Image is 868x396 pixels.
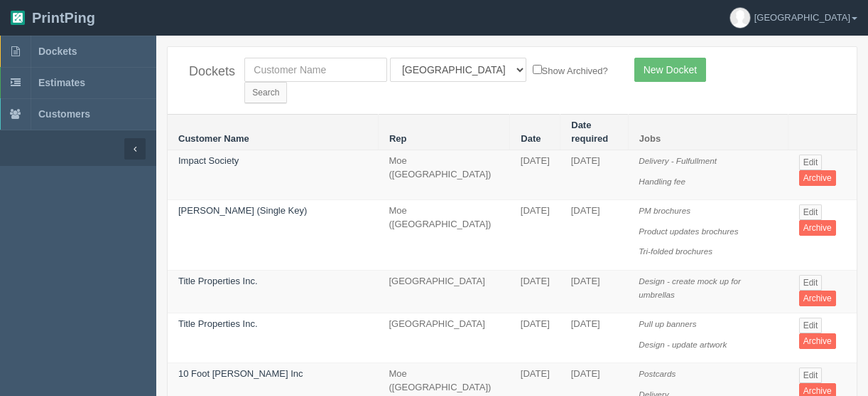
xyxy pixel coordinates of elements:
[639,340,727,349] i: Design - update artwork
[639,369,676,378] i: Postcards
[533,65,542,74] input: Show Archived?
[178,155,239,166] a: Impact Society
[378,200,509,271] td: Moe ([GEOGRAPHIC_DATA])
[639,177,685,186] i: Handling fee
[799,275,823,291] a: Edit
[799,333,836,349] a: Archive
[799,220,836,236] a: Archive
[378,270,509,313] td: [GEOGRAPHIC_DATA]
[244,58,387,82] input: Customer Name
[521,133,541,144] a: Date
[628,115,788,150] th: Jobs
[639,226,738,236] i: Product updates brochures
[799,318,823,333] a: Edit
[510,150,560,200] td: [DATE]
[38,108,90,120] span: Customers
[11,11,25,25] img: logo-3e63b451c926e2ac314895c53de4908e5d424f24456219fb08d385ab2e579770.png
[799,155,823,170] a: Edit
[639,319,696,328] i: Pull up banners
[178,205,307,216] a: [PERSON_NAME] (Single Key)
[639,246,712,256] i: Tri-folded brochures
[799,291,836,306] a: Archive
[639,276,741,299] i: Design - create mock up for umbrellas
[560,200,629,271] td: [DATE]
[38,46,77,57] span: Dockets
[639,206,690,215] i: PM brochures
[178,368,303,379] a: 10 Foot [PERSON_NAME] Inc
[378,150,509,200] td: Moe ([GEOGRAPHIC_DATA])
[178,318,258,329] a: Title Properties Inc.
[799,170,836,186] a: Archive
[510,200,560,271] td: [DATE]
[178,133,249,144] a: Customer Name
[178,276,258,286] a: Title Properties Inc.
[799,204,823,220] a: Edit
[38,77,85,88] span: Estimates
[189,65,223,79] h4: Dockets
[634,58,706,82] a: New Docket
[560,150,629,200] td: [DATE]
[533,62,608,78] label: Show Archived?
[378,313,509,363] td: [GEOGRAPHIC_DATA]
[389,133,407,144] a: Rep
[560,313,629,363] td: [DATE]
[730,8,750,28] img: avatar_default-7531ab5dedf162e01f1e0bb0964e6a185e93c5c22dfe317fb01d7f8cd2b1632c.jpg
[571,120,608,144] a: Date required
[799,368,823,383] a: Edit
[510,270,560,313] td: [DATE]
[560,270,629,313] td: [DATE]
[510,313,560,363] td: [DATE]
[639,156,717,165] i: Delivery - Fulfullment
[244,82,287,103] input: Search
